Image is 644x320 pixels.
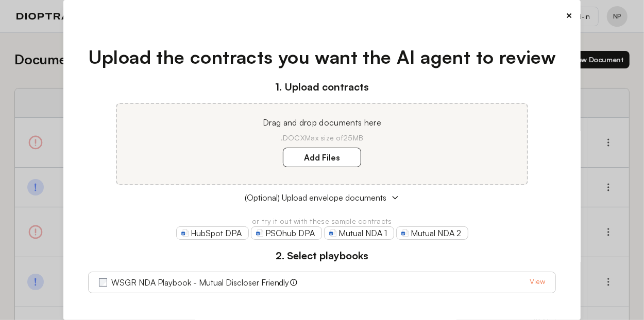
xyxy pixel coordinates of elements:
h3: 1. Upload contracts [88,79,556,95]
p: or try it out with these sample contracts [88,216,556,226]
a: Mutual NDA 1 [324,226,394,240]
h1: Upload the contracts you want the AI agent to review [88,43,556,71]
button: × [566,8,572,23]
a: HubSpot DPA [176,226,249,240]
a: View [530,276,545,289]
a: Mutual NDA 2 [396,226,468,240]
p: .DOCX Max size of 25MB [129,133,515,143]
button: (Optional) Upload envelope documents [88,191,556,204]
a: PSOhub DPA [251,226,322,240]
h3: 2. Select playbooks [88,248,556,263]
label: WSGR NDA Playbook - Mutual Discloser Friendly [111,276,290,289]
label: Add Files [283,148,361,167]
p: Drag and drop documents here [129,116,515,129]
span: (Optional) Upload envelope documents [245,191,387,204]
